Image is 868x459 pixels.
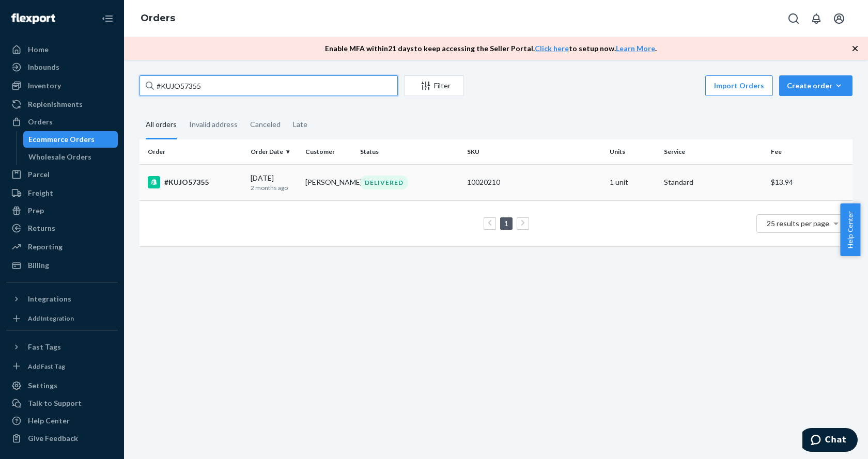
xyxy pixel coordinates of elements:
[6,311,118,326] a: Add Integration
[28,152,91,162] div: Wholesale Orders
[463,139,606,164] th: SKU
[28,205,44,216] div: Prep
[28,398,82,408] div: Talk to Support
[23,131,118,148] a: Ecommerce Orders
[141,12,175,24] a: Orders
[11,13,55,24] img: Flexport logo
[356,139,463,164] th: Status
[146,111,177,139] div: All orders
[301,164,356,200] td: [PERSON_NAME]
[28,381,57,391] div: Settings
[616,44,655,53] a: Learn More
[6,96,118,113] a: Replenishments
[28,134,95,145] div: Ecommerce Orders
[28,44,49,55] div: Home
[6,339,118,355] button: Fast Tags
[660,139,767,164] th: Service
[139,75,398,96] input: Search orders
[6,114,118,130] a: Orders
[779,75,853,96] button: Create order
[23,149,118,165] a: Wholesale Orders
[767,219,829,228] span: 25 results per page
[28,433,78,444] div: Give Feedback
[28,81,61,91] div: Inventory
[28,314,74,323] div: Add Integration
[6,41,118,58] a: Home
[606,139,660,164] th: Units
[502,219,510,228] a: Page 1 is your current page
[6,202,118,219] a: Prep
[28,294,71,304] div: Integrations
[6,220,118,236] a: Returns
[132,4,183,34] ol: breadcrumbs
[28,99,83,109] div: Replenishments
[6,185,118,201] a: Freight
[28,117,53,127] div: Orders
[28,362,65,371] div: Add Fast Tag
[6,413,118,429] a: Help Center
[305,147,352,156] div: Customer
[251,173,297,192] div: [DATE]
[6,430,118,447] button: Give Feedback
[6,239,118,255] a: Reporting
[28,260,49,271] div: Billing
[293,111,307,138] div: Late
[6,395,118,411] button: Talk to Support
[6,59,118,75] a: Inbounds
[767,164,853,200] td: $13.94
[28,416,70,426] div: Help Center
[246,139,301,164] th: Order Date
[806,8,827,29] button: Open notifications
[6,77,118,94] a: Inventory
[97,8,118,29] button: Close Navigation
[148,176,242,188] div: #KUJO57355
[28,169,50,180] div: Parcel
[767,139,853,164] th: Fee
[535,44,569,53] a: Click here
[28,342,61,352] div: Fast Tags
[606,164,660,200] td: 1 unit
[139,139,246,164] th: Order
[6,257,118,274] a: Billing
[28,188,53,198] div: Freight
[189,111,238,138] div: Invalid address
[251,183,297,192] p: 2 months ago
[404,75,464,96] button: Filter
[28,223,55,233] div: Returns
[28,62,59,72] div: Inbounds
[360,176,408,189] div: DELIVERED
[467,177,601,187] div: 10020210
[705,75,773,96] button: Import Orders
[405,81,463,91] div: Filter
[6,377,118,394] a: Settings
[787,81,845,91] div: Create order
[783,8,804,29] button: Open Search Box
[829,8,849,29] button: Open account menu
[28,242,63,252] div: Reporting
[6,166,118,183] a: Parcel
[6,291,118,307] button: Integrations
[325,43,657,54] p: Enable MFA within 21 days to keep accessing the Seller Portal. to setup now. .
[250,111,281,138] div: Canceled
[802,428,858,454] iframe: Opens a widget where you can chat to one of our agents
[6,359,118,374] a: Add Fast Tag
[664,177,763,187] p: Standard
[840,203,860,256] button: Help Center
